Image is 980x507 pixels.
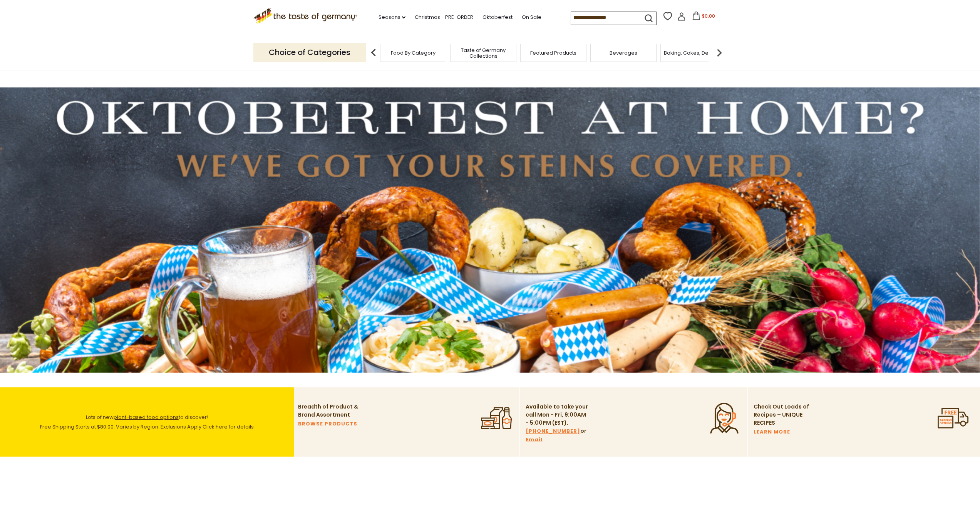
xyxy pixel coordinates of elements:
[526,403,589,444] p: Available to take your call Mon - Fri, 9:00AM - 5:00PM (EST). or
[203,423,254,430] a: Click here for details
[610,50,637,56] a: Beverages
[664,50,724,56] a: Baking, Cakes, Desserts
[482,13,513,22] a: Oktoberfest
[114,414,179,421] a: plant-based food options
[415,13,473,22] a: Christmas - PRE-ORDER
[754,428,790,436] a: LEARN MORE
[379,13,405,22] a: Seasons
[40,414,254,430] span: Lots of new to discover! Free Shipping Starts at $80.00. Varies by Region. Exclusions Apply.
[526,435,543,444] a: Email
[712,45,727,60] img: next arrow
[253,43,366,62] p: Choice of Categories
[530,50,576,56] a: Featured Products
[366,45,381,60] img: previous arrow
[452,47,514,59] a: Taste of Germany Collections
[522,13,541,22] a: On Sale
[754,403,809,427] p: Check Out Loads of Recipes – UNIQUE RECIPES
[391,50,436,56] a: Food By Category
[702,13,715,19] span: $0.00
[687,12,720,23] button: $0.00
[526,427,580,435] a: [PHONE_NUMBER]
[298,420,357,428] a: BROWSE PRODUCTS
[298,403,362,419] p: Breadth of Product & Brand Assortment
